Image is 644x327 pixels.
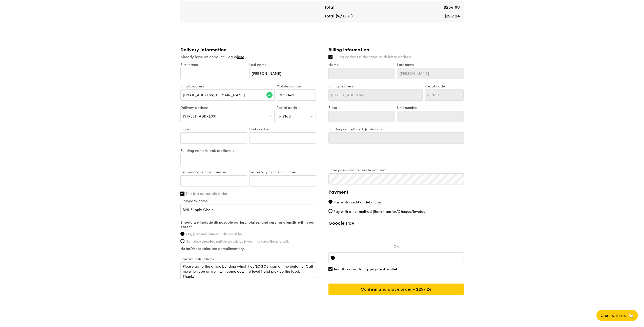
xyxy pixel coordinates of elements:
input: This is a corporate order [180,192,184,196]
label: Billing address [328,84,423,88]
span: Billing address is the same as delivery address [334,55,411,59]
input: Billing address is the same as delivery address [328,55,333,59]
img: icon-dropdown.fa26e9f9.svg [310,114,314,118]
label: Floor [180,127,247,131]
button: Chat with us🦙 [596,310,638,321]
label: Building name/block (optional) [180,149,316,153]
label: First name [180,63,247,67]
div: Already have an account? Log in . [180,55,316,60]
label: Secondary contact number [249,170,316,174]
span: Add this card to my payment wallet [334,267,397,271]
label: Secondary contact person [180,170,247,174]
span: Total [324,5,335,10]
label: Name [328,63,395,67]
a: here [237,55,244,59]
label: Unit number [249,127,316,131]
label: Delivery address [180,106,275,110]
span: Chat with us [600,313,626,318]
span: Pay with credit or debit card [334,200,383,204]
span: This is a corporate order [185,192,227,196]
label: Mobile number [277,84,316,88]
h4: Payment [328,189,464,196]
span: Billing information [328,47,369,53]
span: [STREET_ADDRESS] [183,114,216,119]
p: OR [391,244,401,249]
input: No, pleaseexcludeall disposables (I want to save the planet). [180,239,184,243]
span: 619160 [279,114,291,119]
span: $236.00 [444,5,460,10]
iframe: Secure payment button frame [328,229,464,240]
label: Last name [397,63,464,67]
strong: Should we include disposable cutlery, plates, and serving utensils with your order? [180,220,315,229]
label: Last name [249,63,316,67]
label: Email address [180,84,275,88]
span: 🦙 [628,313,634,318]
label: Google Pay [328,220,464,226]
span: $257.24 [444,14,460,18]
strong: Note: [180,247,190,251]
span: Yes, please all disposables. [185,232,244,236]
label: Postal code [277,106,316,110]
input: Pay with other method (Bank transfer/Cheque/Invoice) [328,209,333,213]
img: icon-dropdown.fa26e9f9.svg [269,114,272,118]
span: Total (w/ GST) [324,14,353,18]
input: Yes, pleaseincludeall disposables. [180,232,184,236]
input: Confirm and place order - $257.24 [328,284,464,295]
label: Postal code [425,84,464,88]
label: Company name [180,199,316,203]
span: Delivery information [180,47,226,53]
iframe: Secure card payment input frame [339,256,462,260]
strong: exclude [204,239,218,244]
label: Building name/block (optional) [328,127,464,131]
label: Enter password to create account [328,168,464,172]
span: Pay with other method (Bank transfer/Cheque/Invoice) [334,209,427,214]
label: Special instructions [180,257,316,261]
label: Floor [328,106,395,110]
img: icon-success.f839ccf9.svg [266,92,273,98]
input: Pay with credit or debit card [328,200,333,204]
strong: include [204,232,217,236]
label: Disposables are complimentary. [180,247,316,251]
label: Unit number [397,106,464,110]
span: No, please all disposables (I want to save the planet). [185,239,289,244]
